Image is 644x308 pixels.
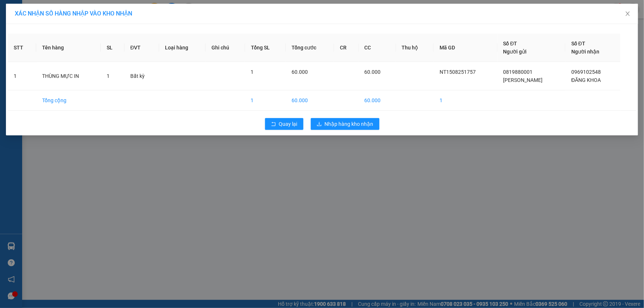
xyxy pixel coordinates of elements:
[245,34,286,62] th: Tổng SL
[503,41,517,46] span: Số ĐT
[503,69,533,75] span: 0819880001
[571,41,585,46] span: Số ĐT
[571,77,601,83] span: ĐĂNG KHOA
[101,34,124,62] th: SL
[311,118,379,130] button: downloadNhập hàng kho nhận
[625,11,631,17] span: close
[15,10,132,17] span: XÁC NHẬN SỐ HÀNG NHẬP VÀO KHO NHẬN
[334,34,358,62] th: CR
[159,34,206,62] th: Loại hàng
[251,69,254,75] span: 1
[271,121,276,127] span: rollback
[434,34,497,62] th: Mã GD
[286,90,334,111] td: 60.000
[36,34,101,62] th: Tên hàng
[8,34,36,62] th: STT
[8,62,36,90] td: 1
[359,34,396,62] th: CC
[36,62,101,90] td: THÙNG MỰC IN
[206,34,245,62] th: Ghi chú
[245,90,286,111] td: 1
[617,4,638,24] button: Close
[36,90,101,111] td: Tổng cộng
[571,69,601,75] span: 0969102548
[317,121,322,127] span: download
[396,34,434,62] th: Thu hộ
[265,118,303,130] button: rollbackQuay lại
[286,34,334,62] th: Tổng cước
[571,49,599,55] span: Người nhận
[124,34,159,62] th: ĐVT
[503,77,543,83] span: [PERSON_NAME]
[107,73,110,79] span: 1
[124,62,159,90] td: Bất kỳ
[292,69,308,75] span: 60.000
[503,49,527,55] span: Người gửi
[279,120,297,128] span: Quay lại
[325,120,373,128] span: Nhập hàng kho nhận
[434,90,497,111] td: 1
[359,90,396,111] td: 60.000
[365,69,381,75] span: 60.000
[440,69,476,75] span: NT1508251757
